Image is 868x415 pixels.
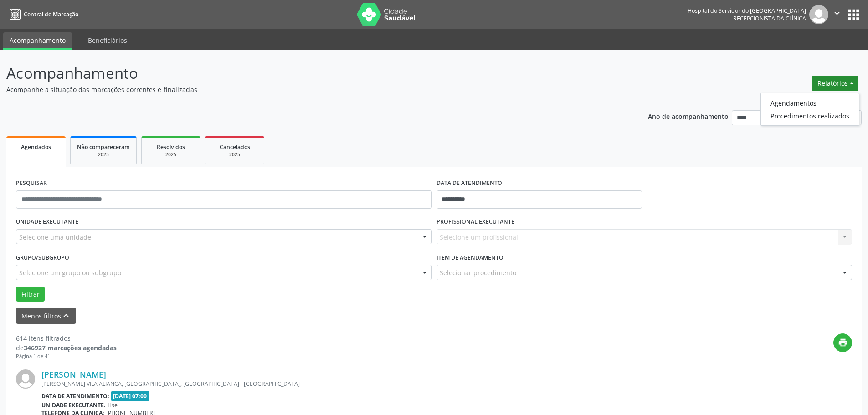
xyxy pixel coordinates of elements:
[77,143,130,151] span: Não compareceram
[148,151,194,158] div: 2025
[77,151,130,158] div: 2025
[108,401,118,409] span: Hse
[41,401,106,409] b: Unidade executante:
[6,85,605,94] p: Acompanhe a situação das marcações correntes e finalizadas
[760,93,859,126] ul: Relatórios
[220,143,250,151] span: Cancelados
[838,338,848,348] i: print
[16,353,117,360] div: Página 1 de 41
[157,143,185,151] span: Resolvidos
[16,343,117,353] div: de
[16,308,76,324] button: Menos filtroskeyboard_arrow_up
[16,251,69,265] label: Grupo/Subgrupo
[437,176,502,190] label: DATA DE ATENDIMENTO
[212,151,257,158] div: 2025
[19,268,121,277] span: Selecione um grupo ou subgrupo
[833,333,852,352] button: print
[16,369,35,389] img: img
[6,62,605,85] p: Acompanhamento
[733,15,806,22] span: Recepcionista da clínica
[16,176,47,190] label: PESQUISAR
[832,8,842,18] i: 
[61,311,71,321] i: keyboard_arrow_up
[812,76,858,91] button: Relatórios
[6,7,78,22] a: Central de Marcação
[440,268,516,277] span: Selecionar procedimento
[846,7,862,23] button: apps
[41,380,715,388] div: [PERSON_NAME] VILA ALIANCA, [GEOGRAPHIC_DATA], [GEOGRAPHIC_DATA] - [GEOGRAPHIC_DATA]
[828,5,846,24] button: 
[16,287,45,302] button: Filtrar
[21,143,51,151] span: Agendados
[41,392,109,400] b: Data de atendimento:
[761,97,859,109] a: Agendamentos
[19,232,91,242] span: Selecione uma unidade
[437,251,503,265] label: Item de agendamento
[761,109,859,122] a: Procedimentos realizados
[24,10,78,18] span: Central de Marcação
[648,110,729,122] p: Ano de acompanhamento
[437,215,514,229] label: PROFISSIONAL EXECUTANTE
[111,391,149,401] span: [DATE] 07:00
[16,215,78,229] label: UNIDADE EXECUTANTE
[3,32,72,50] a: Acompanhamento
[82,32,134,48] a: Beneficiários
[809,5,828,24] img: img
[16,333,117,343] div: 614 itens filtrados
[41,369,106,379] a: [PERSON_NAME]
[24,343,117,352] strong: 346927 marcações agendadas
[688,7,806,15] div: Hospital do Servidor do [GEOGRAPHIC_DATA]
